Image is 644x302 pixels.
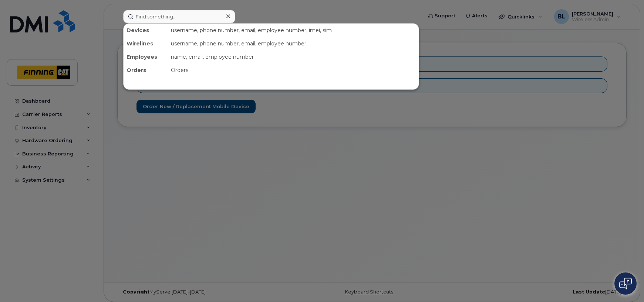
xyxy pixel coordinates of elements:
[124,64,168,77] div: Orders
[168,50,419,64] div: name, email, employee number
[168,37,419,50] div: username, phone number, email, employee number
[124,50,168,64] div: Employees
[124,37,168,50] div: Wirelines
[619,278,632,289] img: Open chat
[124,24,168,37] div: Devices
[168,24,419,37] div: username, phone number, email, employee number, imei, sim
[168,64,419,77] div: Orders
